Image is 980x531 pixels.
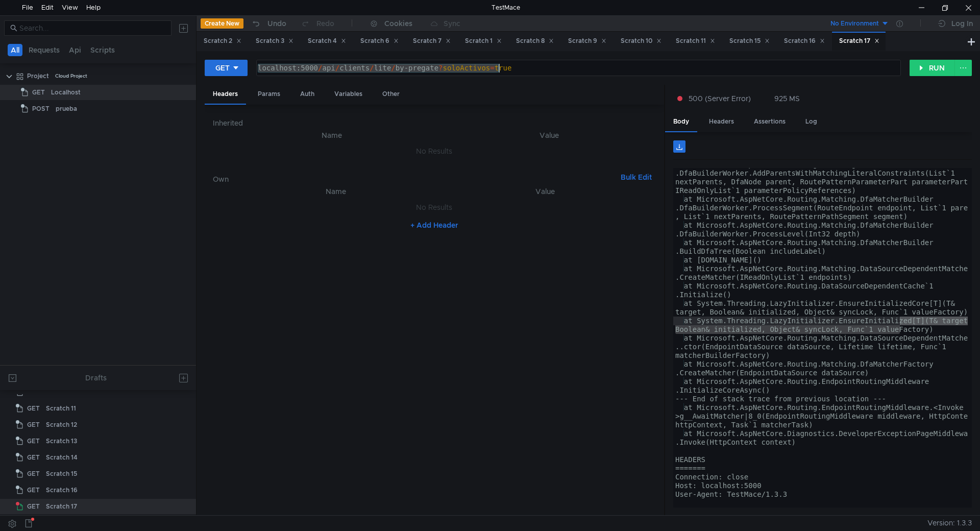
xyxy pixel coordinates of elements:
[374,85,408,104] div: Other
[215,62,230,74] div: GET
[27,417,40,432] span: GET
[442,185,648,198] th: Value
[205,60,248,76] button: GET
[413,36,451,46] div: Scratch 7
[293,16,341,31] button: Redo
[701,112,742,131] div: Headers
[326,85,371,104] div: Variables
[784,36,825,46] div: Scratch 16
[951,17,973,30] div: Log In
[568,36,606,46] div: Scratch 9
[46,450,78,465] div: Scratch 14
[27,433,40,449] span: GET
[213,173,617,185] h6: Own
[250,85,288,104] div: Params
[27,466,40,481] span: GET
[830,19,879,29] div: No Environment
[797,112,825,131] div: Log
[46,466,77,481] div: Scratch 15
[443,129,656,141] th: Value
[256,36,293,46] div: Scratch 3
[85,372,107,384] div: Drafts
[27,499,40,514] span: GET
[444,20,460,27] div: Sync
[46,401,76,416] div: Scratch 11
[406,219,462,231] button: + Add Header
[32,85,45,100] span: GET
[292,85,323,104] div: Auth
[56,101,77,116] div: prueba
[617,171,656,183] button: Bulk Edit
[87,44,118,56] button: Scripts
[676,36,715,46] div: Scratch 11
[267,17,286,30] div: Undo
[27,68,49,84] div: Project
[516,36,554,46] div: Scratch 8
[416,147,452,156] nz-embed-empty: No Results
[46,499,77,514] div: Scratch 17
[243,16,293,31] button: Undo
[839,36,879,46] div: Scratch 17
[46,417,77,432] div: Scratch 12
[66,44,84,56] button: Api
[221,129,443,141] th: Name
[51,85,81,100] div: Localhost
[26,44,63,56] button: Requests
[27,482,40,498] span: GET
[621,36,661,46] div: Scratch 10
[32,101,50,116] span: POST
[308,36,346,46] div: Scratch 4
[46,433,77,449] div: Scratch 13
[665,112,697,132] div: Body
[19,22,165,34] input: Search...
[27,450,40,465] span: GET
[818,15,889,32] button: No Environment
[55,68,87,84] div: Cloud Project
[316,17,334,30] div: Redo
[201,18,243,29] button: Create New
[927,516,972,530] span: Version: 1.3.3
[465,36,502,46] div: Scratch 1
[360,36,399,46] div: Scratch 6
[416,203,452,212] nz-embed-empty: No Results
[229,185,442,198] th: Name
[213,117,656,129] h6: Inherited
[27,401,40,416] span: GET
[774,94,800,103] div: 925 MS
[689,93,751,104] span: 500 (Server Error)
[8,44,22,56] button: All
[384,17,412,30] div: Cookies
[729,36,770,46] div: Scratch 15
[746,112,794,131] div: Assertions
[910,60,955,76] button: RUN
[204,36,241,46] div: Scratch 2
[46,482,78,498] div: Scratch 16
[205,85,246,105] div: Headers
